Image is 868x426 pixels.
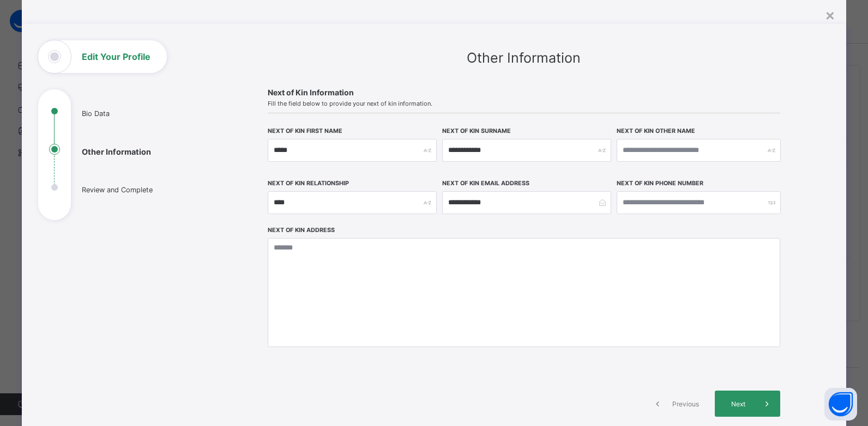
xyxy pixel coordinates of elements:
[268,180,349,187] label: Next of Kin Relationship
[268,227,335,234] label: Next of Kin Address
[442,127,511,135] label: Next of Kin Surname
[617,180,703,187] label: Next of Kin Phone Number
[617,127,695,135] label: Next of Kin Other Name
[723,400,754,408] span: Next
[467,50,581,66] span: Other Information
[268,100,780,107] span: Fill the field below to provide your next of kin information.
[268,88,780,97] span: Next of Kin Information
[824,388,857,421] button: Open asap
[825,5,835,24] div: ×
[442,180,529,187] label: Next of Kin Email Address
[671,400,701,408] span: Previous
[82,52,150,61] h1: Edit Your Profile
[268,127,342,135] label: Next of Kin First Name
